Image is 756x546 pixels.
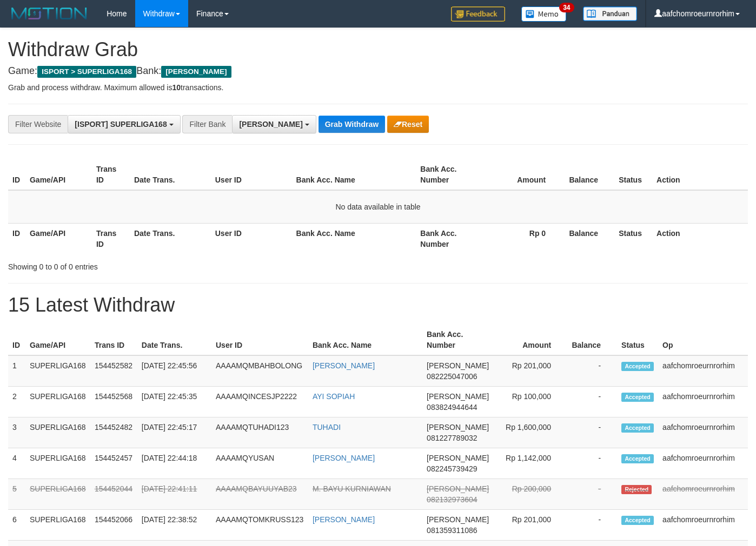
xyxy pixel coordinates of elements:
[25,223,92,254] th: Game/API
[313,361,375,370] a: [PERSON_NAME]
[8,82,748,93] p: Grab and process withdraw. Maximum allowed is transactions.
[319,116,385,133] button: Grab Withdraw
[8,448,25,479] td: 4
[493,479,567,510] td: Rp 200,000
[658,479,748,510] td: aafchomroeurnrorhim
[8,190,748,224] td: No data available in table
[621,454,654,463] span: Accepted
[211,159,292,190] th: User ID
[130,223,211,254] th: Date Trans.
[652,159,748,190] th: Action
[137,510,211,541] td: [DATE] 22:38:52
[658,417,748,448] td: aafchomroeurnrorhim
[567,479,617,510] td: -
[427,392,489,401] span: [PERSON_NAME]
[211,510,308,541] td: AAAAMQTOMKRUSS123
[621,393,654,402] span: Accepted
[25,325,90,355] th: Game/API
[614,223,652,254] th: Status
[617,325,658,355] th: Status
[427,403,477,412] span: Copy 083824944644 to clipboard
[25,387,90,417] td: SUPERLIGA168
[451,6,505,22] img: Feedback.jpg
[292,159,416,190] th: Bank Acc. Name
[621,423,654,433] span: Accepted
[8,39,748,60] h1: Withdraw Grab
[493,448,567,479] td: Rp 1,142,000
[8,387,25,417] td: 2
[614,159,652,190] th: Status
[211,448,308,479] td: AAAAMQYUSAN
[562,159,614,190] th: Balance
[482,159,562,190] th: Amount
[313,454,375,462] a: [PERSON_NAME]
[25,479,90,510] td: SUPERLIGA168
[422,325,493,355] th: Bank Acc. Number
[313,484,391,493] a: M. BAYU KURNIAWAN
[8,115,68,133] div: Filter Website
[493,417,567,448] td: Rp 1,600,000
[8,5,90,22] img: MOTION_logo.png
[416,159,482,190] th: Bank Acc. Number
[68,115,180,133] button: [ISPORT] SUPERLIGA168
[137,479,211,510] td: [DATE] 22:41:11
[427,423,489,432] span: [PERSON_NAME]
[25,448,90,479] td: SUPERLIGA168
[313,392,355,401] a: AYI SOPIAH
[308,325,422,355] th: Bank Acc. Name
[493,325,567,355] th: Amount
[427,484,489,493] span: [PERSON_NAME]
[75,120,167,129] span: [ISPORT] SUPERLIGA168
[8,159,25,190] th: ID
[658,325,748,355] th: Op
[313,515,375,524] a: [PERSON_NAME]
[621,362,654,371] span: Accepted
[427,464,477,473] span: Copy 082245739429 to clipboard
[92,223,130,254] th: Trans ID
[567,355,617,387] td: -
[493,387,567,417] td: Rp 100,000
[8,294,748,316] h1: 15 Latest Withdraw
[567,510,617,541] td: -
[90,355,137,387] td: 154452582
[137,325,211,355] th: Date Trans.
[427,372,477,381] span: Copy 082225047006 to clipboard
[211,479,308,510] td: AAAAMQBAYUUYAB23
[137,448,211,479] td: [DATE] 22:44:18
[239,120,302,129] span: [PERSON_NAME]
[482,223,562,254] th: Rp 0
[172,83,181,92] strong: 10
[313,423,341,432] a: TUHADI
[292,223,416,254] th: Bank Acc. Name
[8,223,25,254] th: ID
[652,223,748,254] th: Action
[25,159,92,190] th: Game/API
[8,510,25,541] td: 6
[92,159,130,190] th: Trans ID
[416,223,482,254] th: Bank Acc. Number
[8,355,25,387] td: 1
[521,6,567,22] img: Button%20Memo.svg
[427,454,489,462] span: [PERSON_NAME]
[562,223,614,254] th: Balance
[427,526,477,535] span: Copy 081359311086 to clipboard
[427,434,477,442] span: Copy 081227789032 to clipboard
[427,515,489,524] span: [PERSON_NAME]
[493,510,567,541] td: Rp 201,000
[8,257,307,272] div: Showing 0 to 0 of 0 entries
[90,510,137,541] td: 154452066
[621,516,654,525] span: Accepted
[90,479,137,510] td: 154452044
[567,448,617,479] td: -
[559,3,574,12] span: 34
[232,115,316,133] button: [PERSON_NAME]
[182,115,232,133] div: Filter Bank
[567,417,617,448] td: -
[387,116,429,133] button: Reset
[8,417,25,448] td: 3
[658,387,748,417] td: aafchomroeurnrorhim
[211,355,308,387] td: AAAAMQMBAHBOLONG
[427,495,477,504] span: Copy 082132973604 to clipboard
[37,66,136,78] span: ISPORT > SUPERLIGA168
[567,387,617,417] td: -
